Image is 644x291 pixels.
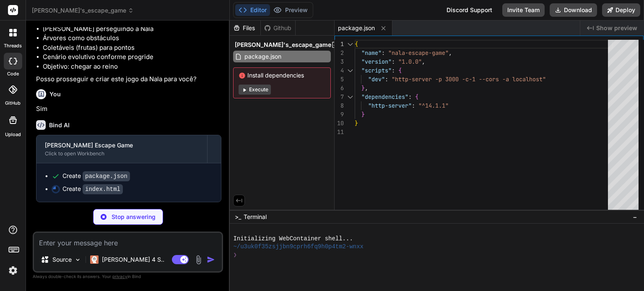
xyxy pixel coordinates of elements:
[633,213,637,221] span: −
[36,75,221,84] p: Posso prosseguir e criar este jogo da Nala para você?
[335,40,344,49] div: 1
[335,128,344,136] div: 11
[230,24,260,32] div: Files
[335,93,344,101] div: 7
[335,75,344,84] div: 5
[412,102,415,109] span: :
[43,24,221,34] li: [PERSON_NAME] perseguindo a Nala
[441,3,497,17] div: Discord Support
[6,263,20,278] img: settings
[382,49,385,57] span: :
[102,255,164,264] p: [PERSON_NAME] 4 S..
[43,33,221,43] li: Árvores como obstáculos
[235,213,241,221] span: >_
[33,273,223,281] p: Always double-check its answers. Your in Bind
[83,171,130,181] code: package.json
[361,58,392,65] span: "version"
[45,141,199,149] div: [PERSON_NAME] Escape Game
[43,52,221,62] li: Cenário evolutivo conforme progride
[355,119,358,127] span: }
[388,49,449,57] span: "nala-escape-game"
[502,3,545,17] button: Invite Team
[62,172,130,180] div: Create
[631,210,639,224] button: −
[345,40,356,49] div: Click to collapse the range.
[422,58,425,65] span: ,
[361,84,365,92] span: }
[368,102,412,109] span: "http-server"
[335,66,344,75] div: 4
[596,24,637,32] span: Show preview
[235,4,270,16] button: Editor
[49,90,61,98] h6: You
[392,75,546,83] span: "http-server -p 3000 -c-1 --cors -a localhost"
[408,93,412,100] span: :
[233,251,237,259] span: ❯
[43,62,221,72] li: Objetivo: chegar ao reino
[7,70,19,77] label: code
[335,84,344,93] div: 6
[345,93,356,101] div: Click to collapse the range.
[83,184,123,194] code: index.html
[74,256,81,263] img: Pick Models
[345,66,356,75] div: Click to collapse the range.
[335,101,344,110] div: 8
[270,4,311,16] button: Preview
[5,131,21,138] label: Upload
[335,119,344,128] div: 10
[194,255,203,265] img: attachment
[244,213,267,221] span: Terminal
[602,3,640,17] button: Deploy
[52,255,72,264] p: Source
[418,102,449,109] span: "^14.1.1"
[45,150,199,157] div: Click to open Workbench
[335,49,344,57] div: 2
[112,213,156,221] p: Stop answering
[392,67,395,74] span: :
[398,67,402,74] span: {
[244,52,282,62] span: package.json
[355,40,358,48] span: {
[392,58,395,65] span: :
[207,255,215,264] img: icon
[36,104,221,114] p: Sim
[368,75,385,83] span: "dev"
[43,43,221,53] li: Coletáveis (frutas) para pontos
[361,111,365,118] span: }
[32,6,134,15] span: [PERSON_NAME]'s_escape_game
[361,67,392,74] span: "scripts"
[261,24,295,32] div: Github
[365,84,368,92] span: ,
[5,100,21,107] label: GitHub
[550,3,597,17] button: Download
[36,135,207,163] button: [PERSON_NAME] Escape GameClick to open Workbench
[385,75,388,83] span: :
[415,93,418,100] span: {
[62,185,123,193] div: Create
[398,58,422,65] span: "1.0.0"
[90,255,99,264] img: Claude 4 Sonnet
[112,274,127,279] span: privacy
[239,85,271,95] button: Execute
[233,235,353,243] span: Initializing WebContainer shell...
[338,24,375,32] span: package.json
[4,42,22,49] label: threads
[335,57,344,66] div: 3
[239,71,325,80] span: Install dependencies
[233,243,364,251] span: ~/u3uk0f35zsjjbn9cprh6fq9h0p4tm2-wnxx
[235,41,331,49] span: [PERSON_NAME]'s_escape_game
[335,110,344,119] div: 9
[361,49,382,57] span: "name"
[361,93,408,100] span: "dependencies"
[49,121,70,129] h6: Bind AI
[449,49,452,57] span: ,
